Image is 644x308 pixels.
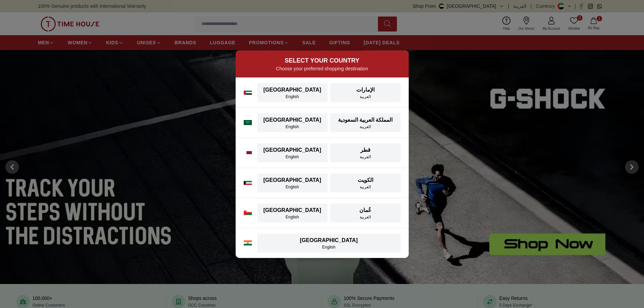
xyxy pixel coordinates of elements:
[330,143,401,162] button: قطرالعربية
[257,204,328,222] button: [GEOGRAPHIC_DATA]English
[257,83,328,102] button: [GEOGRAPHIC_DATA]English
[244,151,252,155] img: Qatar flag
[261,206,324,214] div: [GEOGRAPHIC_DATA]
[334,146,397,154] div: قطر
[244,211,252,215] img: Oman flag
[334,184,397,190] div: العربية
[261,116,324,124] div: [GEOGRAPHIC_DATA]
[257,234,401,253] button: [GEOGRAPHIC_DATA]English
[261,86,324,94] div: [GEOGRAPHIC_DATA]
[330,173,401,192] button: الكويتالعربية
[261,236,397,244] div: [GEOGRAPHIC_DATA]
[244,181,252,185] img: Kuwait flag
[261,124,324,129] div: English
[261,94,324,99] div: English
[334,176,397,184] div: الكويت
[244,56,401,65] h2: SELECT YOUR COUNTRY
[244,120,252,125] img: Saudi Arabia flag
[261,244,397,250] div: English
[244,91,252,95] img: UAE flag
[334,124,397,129] div: العربية
[261,184,324,190] div: English
[330,113,401,132] button: المملكة العربية السعوديةالعربية
[334,94,397,99] div: العربية
[244,65,401,72] p: Choose your preferred shopping destination
[261,176,324,184] div: [GEOGRAPHIC_DATA]
[330,83,401,102] button: الإماراتالعربية
[334,116,397,124] div: المملكة العربية السعودية
[330,204,401,222] button: عُمانالعربية
[334,206,397,214] div: عُمان
[334,86,397,94] div: الإمارات
[257,173,328,192] button: [GEOGRAPHIC_DATA]English
[257,113,328,132] button: [GEOGRAPHIC_DATA]English
[244,240,252,246] img: India flag
[261,146,324,154] div: [GEOGRAPHIC_DATA]
[261,214,324,220] div: English
[334,154,397,160] div: العربية
[334,214,397,220] div: العربية
[261,154,324,160] div: English
[257,143,328,162] button: [GEOGRAPHIC_DATA]English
